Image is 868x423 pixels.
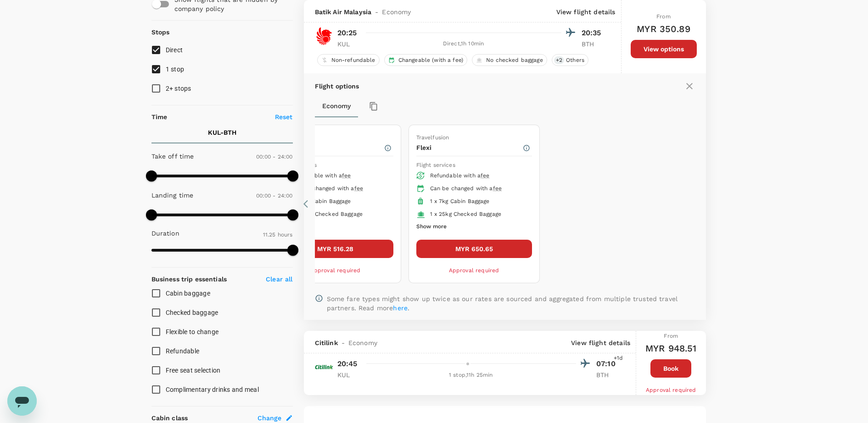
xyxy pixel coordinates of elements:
[208,128,236,137] p: KUL - BTH
[7,386,37,416] iframe: Button to launch messaging window
[562,56,588,64] span: Others
[151,414,188,422] strong: Cabin class
[354,185,363,192] span: fee
[656,13,671,20] span: From
[664,333,678,339] span: From
[582,27,605,38] p: 20:35
[278,143,384,152] p: Value
[166,309,218,316] span: Checked baggage
[430,184,525,193] div: Can be changed with a
[393,304,408,312] a: here
[317,54,380,66] div: Non-refundable
[166,290,210,297] span: Cabin baggage
[315,27,333,45] img: OD
[482,56,547,64] span: No checked baggage
[256,154,293,160] span: 00:00 - 24:00
[151,112,168,121] p: Time
[430,211,502,217] span: 1 x 25kg Checked Baggage
[315,95,358,117] button: Economy
[366,39,561,49] div: Direct , 1h 10min
[166,66,185,73] span: 1 stop
[646,387,696,393] span: Approval required
[256,192,293,199] span: 00:00 - 24:00
[291,184,386,193] div: Can be changed with a
[416,162,455,168] span: Flight services
[416,221,447,233] button: Show more
[166,347,200,355] span: Refundable
[315,82,359,91] p: Flight options
[493,185,502,192] span: fee
[258,413,282,423] span: Change
[266,275,292,284] p: Clear all
[571,338,630,347] p: View flight details
[166,386,259,393] span: Complimentary drinks and meal
[166,367,221,374] span: Free seat selection
[631,40,697,58] button: View options
[315,7,372,16] span: Batik Air Malaysia
[430,198,490,204] span: 1 x 7kg Cabin Baggage
[382,7,411,16] span: Economy
[166,46,183,54] span: Direct
[416,143,522,152] p: Flexi
[337,39,360,49] p: KUL
[151,229,179,238] p: Duration
[337,370,360,379] p: KUL
[395,56,467,64] span: Changeable (with a fee)
[342,172,351,179] span: fee
[384,54,467,66] div: Changeable (with a fee)
[637,22,690,36] h6: MYR 350.89
[263,231,293,238] span: 11.25 hours
[310,267,361,274] span: Approval required
[291,211,363,217] span: 1 x 20kg Checked Baggage
[327,294,695,313] p: Some fare types might show up twice as our rates are sourced and aggregated from multiple trusted...
[166,328,219,335] span: Flexible to change
[472,54,547,66] div: No checked baggage
[481,172,489,179] span: fee
[337,27,357,38] p: 20:25
[278,240,393,258] button: MYR 516.28
[552,54,588,66] div: +2Others
[315,358,333,376] img: QG
[596,370,619,379] p: BTH
[596,358,619,369] p: 07:10
[645,341,697,356] h6: MYR 948.51
[416,134,449,141] span: Travelfusion
[366,371,577,380] div: 1 stop , 11h 25min
[328,56,379,64] span: Non-refundable
[582,39,605,49] p: BTH
[151,152,194,161] p: Take off time
[151,191,194,200] p: Landing time
[337,358,358,369] p: 20:45
[650,359,691,378] button: Book
[338,338,348,347] span: -
[556,7,616,16] p: View flight details
[275,112,293,121] p: Reset
[416,240,532,258] button: MYR 650.65
[554,56,564,64] span: + 2
[315,338,338,347] span: Citilink
[151,28,170,36] strong: Stops
[291,171,386,181] div: Refundable with a
[449,267,499,274] span: Approval required
[371,7,382,16] span: -
[348,338,377,347] span: Economy
[151,275,227,283] strong: Business trip essentials
[291,198,351,204] span: 1 x 7kg Cabin Baggage
[166,85,191,92] span: 2+ stops
[614,354,623,363] span: +1d
[430,171,525,181] div: Refundable with a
